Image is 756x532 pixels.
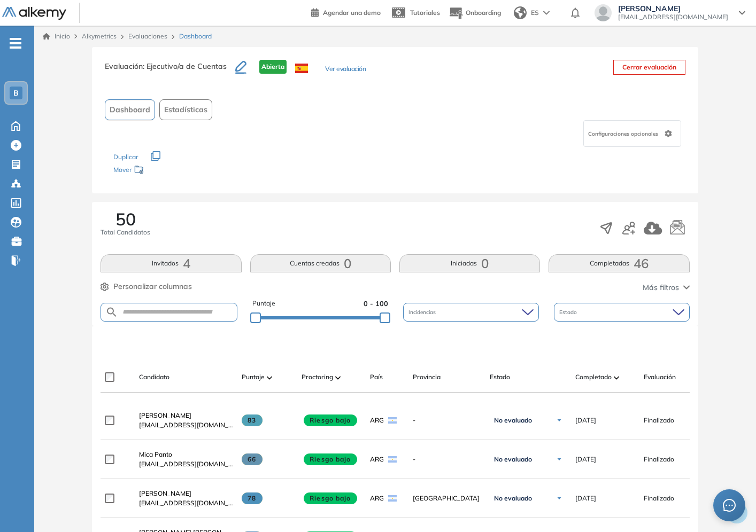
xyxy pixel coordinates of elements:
[159,99,212,120] button: Estadísticas
[267,376,272,379] img: [missing "en.ARROW_ALT" translation]
[364,299,388,309] span: 0 - 100
[311,5,381,18] a: Agendar una demo
[2,7,66,20] img: Logo
[101,228,150,237] span: Total Candidatos
[302,372,333,382] span: Proctoring
[370,494,384,503] span: ARG
[643,282,679,293] span: Más filtros
[110,104,150,115] span: Dashboard
[139,489,233,498] a: [PERSON_NAME]
[139,372,169,382] span: Candidato
[143,61,227,71] span: : Ejecutivo/a de Cuentas
[644,416,674,425] span: Finalizado
[531,8,539,18] span: ES
[494,416,532,425] span: No evaluado
[575,416,596,425] span: [DATE]
[105,60,235,82] h3: Evaluación
[644,372,676,382] span: Evaluación
[466,9,501,17] span: Onboarding
[370,455,384,464] span: ARG
[113,161,220,181] div: Mover
[556,495,562,502] img: Ícono de flecha
[179,32,212,41] span: Dashboard
[554,303,690,322] div: Estado
[556,417,562,424] img: Ícono de flecha
[618,4,728,13] span: [PERSON_NAME]
[543,11,550,15] img: arrow
[588,130,660,138] span: Configuraciones opcionales
[723,499,736,512] span: message
[643,282,690,293] button: Más filtros
[128,32,167,40] a: Evaluaciones
[242,372,265,382] span: Puntaje
[242,453,263,465] span: 66
[449,2,501,25] button: Onboarding
[82,32,117,40] span: Alkymetrics
[139,450,172,458] span: Mica Panto
[304,414,357,426] span: Riesgo bajo
[242,414,263,426] span: 83
[575,455,596,464] span: [DATE]
[250,254,391,272] button: Cuentas creadas0
[410,9,440,17] span: Tutoriales
[115,210,136,228] span: 50
[113,153,138,161] span: Duplicar
[644,455,674,464] span: Finalizado
[614,376,619,379] img: [missing "en.ARROW_ALT" translation]
[494,455,532,464] span: No evaluado
[556,456,562,463] img: Ícono de flecha
[139,498,233,508] span: [EMAIL_ADDRESS][DOMAIN_NAME]
[575,372,612,382] span: Completado
[549,254,689,272] button: Completadas46
[388,456,397,463] img: ARG
[139,459,233,469] span: [EMAIL_ADDRESS][DOMAIN_NAME]
[370,372,383,382] span: País
[139,411,233,420] a: [PERSON_NAME]
[403,303,539,322] div: Incidencias
[490,372,510,382] span: Estado
[399,254,540,272] button: Iniciadas0
[613,60,685,75] button: Cerrar evaluación
[325,64,366,75] button: Ver evaluación
[304,492,357,504] span: Riesgo bajo
[644,494,674,503] span: Finalizado
[43,32,70,41] a: Inicio
[139,420,233,430] span: [EMAIL_ADDRESS][DOMAIN_NAME]
[370,416,384,425] span: ARG
[105,99,155,120] button: Dashboard
[113,281,192,292] span: Personalizar columnas
[413,372,441,382] span: Provincia
[13,89,19,97] span: B
[10,42,21,44] i: -
[335,376,341,379] img: [missing "en.ARROW_ALT" translation]
[304,453,357,465] span: Riesgo bajo
[388,495,397,502] img: ARG
[252,299,275,309] span: Puntaje
[323,9,381,17] span: Agendar una demo
[242,492,263,504] span: 78
[101,254,241,272] button: Invitados4
[259,60,287,74] span: Abierta
[583,120,681,147] div: Configuraciones opcionales
[408,308,438,316] span: Incidencias
[575,494,596,503] span: [DATE]
[413,494,481,503] span: [GEOGRAPHIC_DATA]
[164,104,207,115] span: Estadísticas
[101,281,192,292] button: Personalizar columnas
[494,494,532,503] span: No evaluado
[514,6,527,19] img: world
[295,64,308,73] img: ESP
[139,411,191,419] span: [PERSON_NAME]
[618,13,728,21] span: [EMAIL_ADDRESS][DOMAIN_NAME]
[139,450,233,459] a: Mica Panto
[413,416,481,425] span: -
[139,489,191,497] span: [PERSON_NAME]
[388,417,397,424] img: ARG
[559,308,579,316] span: Estado
[413,455,481,464] span: -
[105,306,118,319] img: SEARCH_ALT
